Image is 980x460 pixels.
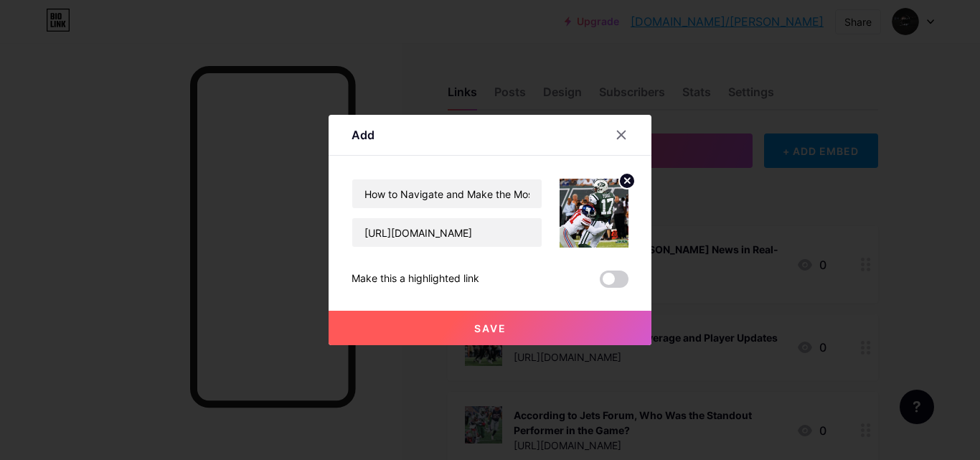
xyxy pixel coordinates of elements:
[560,179,628,248] img: link_thumbnail
[329,311,651,345] button: Save
[352,179,542,208] input: Title
[352,271,479,288] div: Make this a highlighted link
[352,218,542,247] input: URL
[474,322,507,334] span: Save
[352,126,374,144] div: Add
